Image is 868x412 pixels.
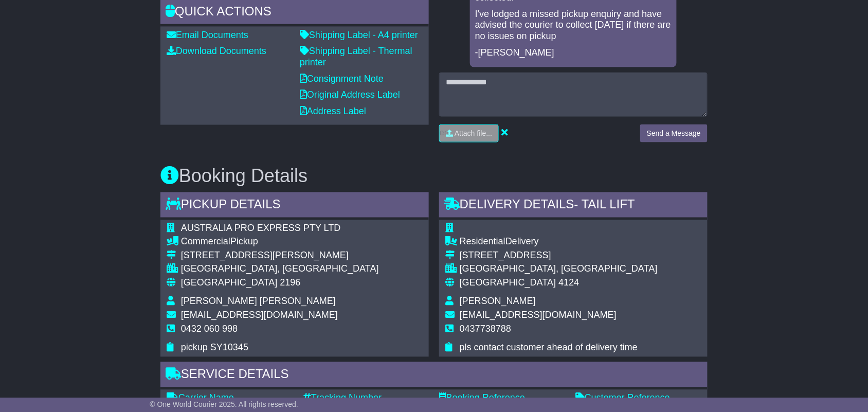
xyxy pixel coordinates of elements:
[300,89,400,100] a: Original Address Label
[460,237,505,247] span: Residential
[460,237,658,248] div: Delivery
[460,343,638,353] span: pls contact customer ahead of delivery time
[439,393,565,404] div: Booking Reference
[160,166,708,186] h3: Booking Details
[181,250,379,262] div: [STREET_ADDRESS][PERSON_NAME]
[280,278,300,288] span: 2196
[475,9,672,42] p: I've lodged a missed pickup enquiry and have advised the courier to collect [DATE] if there are n...
[181,310,338,320] span: [EMAIL_ADDRESS][DOMAIN_NAME]
[167,46,266,56] a: Download Documents
[460,310,617,320] span: [EMAIL_ADDRESS][DOMAIN_NAME]
[574,198,635,211] span: - Tail Lift
[460,250,658,262] div: [STREET_ADDRESS]
[439,192,708,220] div: Delivery Details
[167,393,293,404] div: Carrier Name
[150,400,298,408] span: © One World Courier 2025. All rights reserved.
[181,264,379,275] div: [GEOGRAPHIC_DATA], [GEOGRAPHIC_DATA]
[181,296,336,307] span: [PERSON_NAME] [PERSON_NAME]
[300,46,412,67] a: Shipping Label - Thermal printer
[460,296,536,307] span: [PERSON_NAME]
[460,278,556,288] span: [GEOGRAPHIC_DATA]
[181,237,379,248] div: Pickup
[160,362,708,390] div: Service Details
[181,324,238,334] span: 0432 060 998
[460,264,658,275] div: [GEOGRAPHIC_DATA], [GEOGRAPHIC_DATA]
[181,237,230,247] span: Commercial
[475,47,672,59] p: -[PERSON_NAME]
[300,30,418,40] a: Shipping Label - A4 printer
[300,74,384,84] a: Consignment Note
[303,393,429,404] div: Tracking Number
[640,124,708,142] button: Send a Message
[181,223,340,234] span: AUSTRALIA PRO EXPRESS PTY LTD
[575,393,701,404] div: Customer Reference
[167,30,248,40] a: Email Documents
[460,324,511,334] span: 0437738788
[558,278,579,288] span: 4124
[181,278,277,288] span: [GEOGRAPHIC_DATA]
[300,106,366,116] a: Address Label
[181,343,248,353] span: pickup SY10345
[160,192,429,220] div: Pickup Details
